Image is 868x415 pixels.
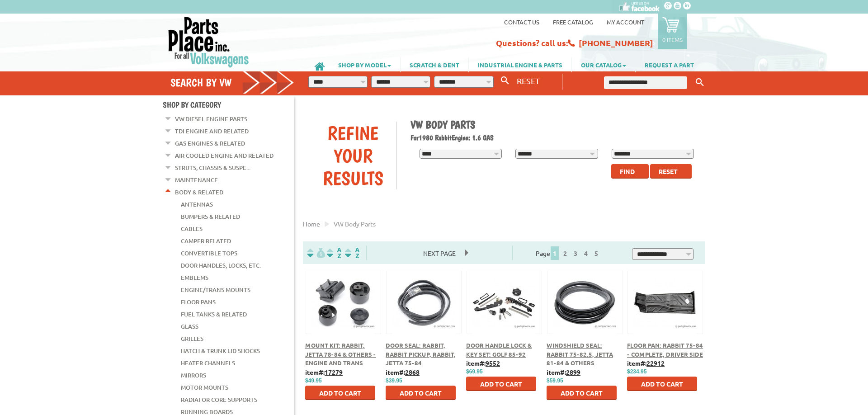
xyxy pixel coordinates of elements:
[561,389,603,397] span: Add to Cart
[175,113,247,125] a: VW Diesel Engine Parts
[386,368,420,376] b: item#:
[305,368,343,376] b: item#:
[607,18,644,26] a: My Account
[170,76,294,89] h4: Search by VW
[343,248,361,258] img: Sort by Sales Rank
[486,359,500,367] u: 9552
[410,133,699,142] h2: 1980 Rabbit
[469,57,571,72] a: INDUSTRIAL ENGINE & PARTS
[646,359,665,367] u: 22912
[181,308,247,320] a: Fuel Tanks & Related
[181,369,206,381] a: Mirrors
[561,249,569,257] a: 2
[310,122,396,189] div: Refine Your Results
[181,284,250,296] a: Engine/Trans Mounts
[163,100,294,109] h4: Shop By Category
[175,137,245,149] a: Gas Engines & Related
[480,380,522,388] span: Add to Cart
[662,36,683,43] p: 0 items
[167,16,250,68] img: Parts Place Inc!
[181,394,257,406] a: Radiator Core Supports
[414,249,465,257] a: Next Page
[386,377,402,384] span: $39.95
[181,321,198,332] a: Glass
[466,377,536,391] button: Add to Cart
[175,150,274,161] a: Air Cooled Engine and Related
[181,382,228,393] a: Motor Mounts
[627,377,697,391] button: Add to Cart
[547,368,580,376] b: item#:
[181,272,208,283] a: Emblems
[627,368,646,375] span: $234.95
[305,386,375,400] button: Add to Cart
[572,57,635,72] a: OUR CATALOG
[547,386,617,400] button: Add to Cart
[181,259,261,271] a: Door Handles, Locks, Etc.
[325,368,343,376] u: 17279
[414,246,465,260] span: Next Page
[641,380,683,388] span: Add to Cart
[512,245,625,260] div: Page
[401,57,468,72] a: SCRATCH & DENT
[181,345,260,357] a: Hatch & Trunk Lid Shocks
[627,359,665,367] b: item#:
[305,377,322,384] span: $49.95
[175,174,218,186] a: Maintenance
[175,186,223,198] a: Body & Related
[329,57,400,72] a: SHOP BY MODEL
[452,133,494,142] span: Engine: 1.6 GAS
[181,223,203,235] a: Cables
[307,248,325,258] img: filterpricelow.svg
[551,246,559,260] span: 1
[181,198,213,210] a: Antennas
[325,248,343,258] img: Sort by Headline
[181,296,216,308] a: Floor Pans
[553,18,593,26] a: Free Catalog
[547,377,563,384] span: $59.95
[181,333,203,344] a: Grilles
[400,389,442,397] span: Add to Cart
[504,18,539,26] a: Contact us
[650,164,692,179] button: Reset
[175,162,250,174] a: Struts, Chassis & Suspe...
[611,164,649,179] button: Find
[303,220,320,228] a: Home
[410,118,699,131] h1: VW Body Parts
[571,249,580,257] a: 3
[659,167,678,175] span: Reset
[566,368,580,376] u: 2899
[497,74,513,87] button: Search By VW...
[513,74,543,87] button: RESET
[319,389,361,397] span: Add to Cart
[693,75,707,90] button: Keyword Search
[636,57,703,72] a: REQUEST A PART
[582,249,590,257] a: 4
[547,341,613,367] a: Windshield Seal: Rabbit 75-82.5, Jetta 81-84 & Others
[410,133,419,142] span: For
[181,211,240,222] a: Bumpers & Related
[658,14,687,49] a: 0 items
[175,125,249,137] a: TDI Engine and Related
[334,220,376,228] span: VW body parts
[181,235,231,247] a: Camper Related
[466,368,483,375] span: $69.95
[405,368,420,376] u: 2868
[466,341,532,358] a: Door Handle Lock & Key Set: Golf 85-92
[386,386,456,400] button: Add to Cart
[305,341,376,367] a: Mount Kit: Rabbit, Jetta 78-84 & Others - Engine and Trans
[620,167,635,175] span: Find
[466,359,500,367] b: item#:
[181,357,235,369] a: Heater Channels
[627,341,703,358] a: Floor Pan: Rabbit 75-84 - Complete, Driver Side
[386,341,456,367] a: Door Seal: Rabbit, Rabbit Pickup, Rabbit, Jetta 75-84
[592,249,600,257] a: 5
[517,76,540,85] span: RESET
[181,247,237,259] a: Convertible Tops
